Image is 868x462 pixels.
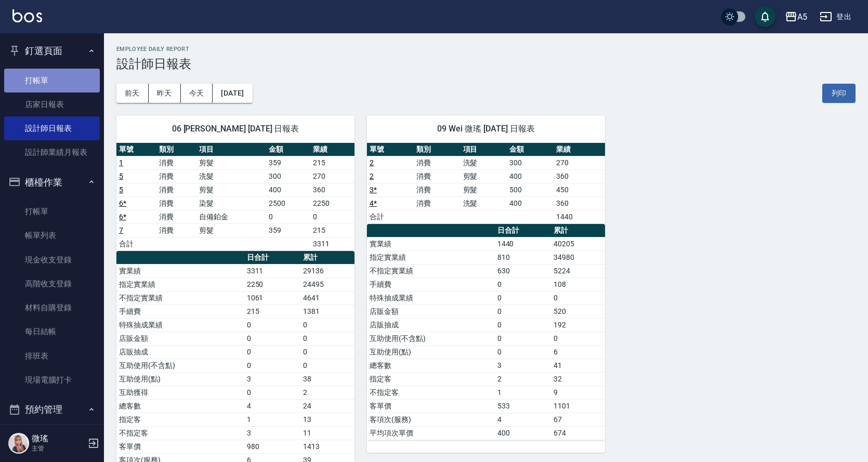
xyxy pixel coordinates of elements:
[367,305,495,318] td: 店販金額
[310,169,354,183] td: 270
[310,223,354,237] td: 215
[116,143,156,156] th: 單號
[367,372,495,386] td: 指定客
[266,169,310,183] td: 300
[310,196,354,210] td: 2250
[196,196,266,210] td: 染髮
[461,143,507,156] th: 項目
[551,291,605,305] td: 0
[379,124,593,134] span: 09 Wei 微瑤 [DATE] 日報表
[367,250,495,264] td: 指定實業績
[181,84,213,103] button: 今天
[367,426,495,440] td: 平均項次單價
[156,196,196,210] td: 消費
[4,396,100,423] button: 預約管理
[196,143,266,156] th: 項目
[244,440,300,453] td: 980
[495,237,551,250] td: 1440
[244,426,300,440] td: 3
[116,332,244,345] td: 店販金額
[367,399,495,413] td: 客單價
[300,345,354,359] td: 0
[495,305,551,318] td: 0
[551,264,605,278] td: 5224
[461,183,507,196] td: 剪髮
[414,156,461,169] td: 消費
[156,210,196,223] td: 消費
[495,224,551,237] th: 日合計
[196,169,266,183] td: 洗髮
[554,183,605,196] td: 450
[32,444,85,453] p: 主管
[367,386,495,399] td: 不指定客
[116,84,149,103] button: 前天
[196,183,266,196] td: 剪髮
[551,250,605,264] td: 34980
[156,143,196,156] th: 類別
[367,291,495,305] td: 特殊抽成業績
[4,169,100,196] button: 櫃檯作業
[4,116,100,140] a: 設計師日報表
[156,156,196,169] td: 消費
[196,156,266,169] td: 剪髮
[551,318,605,332] td: 192
[495,399,551,413] td: 533
[551,345,605,359] td: 6
[4,320,100,344] a: 每日結帳
[414,143,461,156] th: 類別
[4,37,100,64] button: 釘選頁面
[495,345,551,359] td: 0
[116,278,244,291] td: 指定實業績
[495,426,551,440] td: 400
[4,368,100,392] a: 現場電腦打卡
[300,305,354,318] td: 1381
[149,84,181,103] button: 昨天
[551,237,605,250] td: 40205
[367,143,605,224] table: a dense table
[4,93,100,116] a: 店家日報表
[116,264,244,278] td: 實業績
[4,140,100,164] a: 設計師業績月報表
[4,296,100,320] a: 材料自購登錄
[300,278,354,291] td: 24495
[116,359,244,372] td: 互助使用(不含點)
[797,10,807,23] div: A5
[495,278,551,291] td: 0
[300,332,354,345] td: 0
[414,196,461,210] td: 消費
[119,226,123,234] a: 7
[4,344,100,368] a: 排班表
[300,399,354,413] td: 24
[4,69,100,93] a: 打帳單
[367,237,495,250] td: 實業績
[507,183,554,196] td: 500
[554,143,605,156] th: 業績
[310,143,354,156] th: 業績
[300,251,354,265] th: 累計
[300,413,354,426] td: 13
[551,359,605,372] td: 41
[822,84,856,103] button: 列印
[266,183,310,196] td: 400
[495,359,551,372] td: 3
[370,159,374,167] a: 2
[310,210,354,223] td: 0
[116,426,244,440] td: 不指定客
[554,196,605,210] td: 360
[213,84,252,103] button: [DATE]
[156,169,196,183] td: 消費
[116,291,244,305] td: 不指定實業績
[495,318,551,332] td: 0
[310,183,354,196] td: 360
[551,278,605,291] td: 108
[300,386,354,399] td: 2
[507,169,554,183] td: 400
[156,223,196,237] td: 消費
[495,413,551,426] td: 4
[32,433,85,444] h5: 微瑤
[755,6,775,27] button: save
[370,172,374,180] a: 2
[266,143,310,156] th: 金額
[310,237,354,250] td: 3311
[367,332,495,345] td: 互助使用(不含點)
